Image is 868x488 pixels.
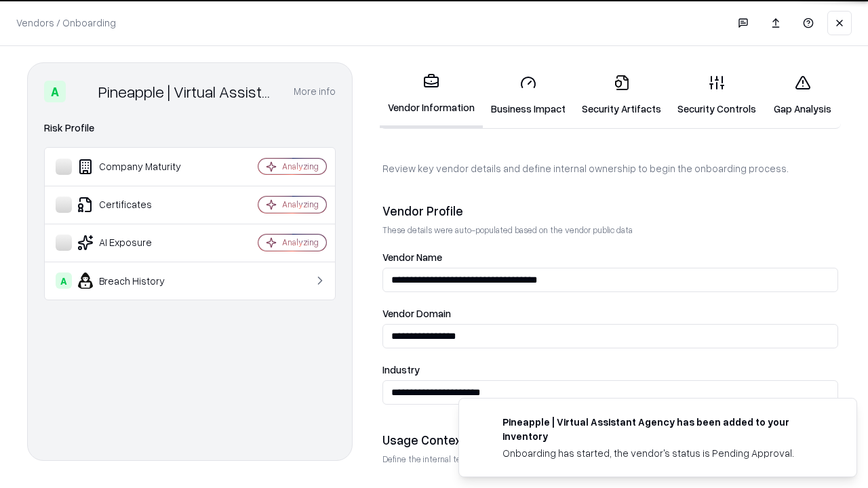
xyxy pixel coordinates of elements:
[382,365,838,375] label: Industry
[382,453,838,465] p: Define the internal team and reason for using this vendor. This helps assess business relevance a...
[56,235,218,251] div: AI Exposure
[502,446,824,460] div: Onboarding has started, the vendor's status is Pending Approval.
[71,81,93,102] img: Pineapple | Virtual Assistant Agency
[44,81,66,102] div: A
[382,308,838,319] label: Vendor Domain
[380,62,483,128] a: Vendor Information
[502,415,824,443] div: Pineapple | Virtual Assistant Agency has been added to your inventory
[294,79,336,104] button: More info
[16,16,116,30] p: Vendors / Onboarding
[382,432,838,448] div: Usage Context
[382,161,838,176] p: Review key vendor details and define internal ownership to begin the onboarding process.
[56,272,72,289] div: A
[382,203,838,219] div: Vendor Profile
[56,272,218,289] div: Breach History
[282,199,319,210] div: Analyzing
[98,81,277,102] div: Pineapple | Virtual Assistant Agency
[382,252,838,262] label: Vendor Name
[764,64,841,127] a: Gap Analysis
[475,415,492,431] img: trypineapple.com
[56,197,218,213] div: Certificates
[282,237,319,248] div: Analyzing
[44,120,336,136] div: Risk Profile
[483,64,574,127] a: Business Impact
[669,64,764,127] a: Security Controls
[56,159,218,175] div: Company Maturity
[382,224,838,236] p: These details were auto-populated based on the vendor public data
[574,64,669,127] a: Security Artifacts
[282,161,319,172] div: Analyzing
